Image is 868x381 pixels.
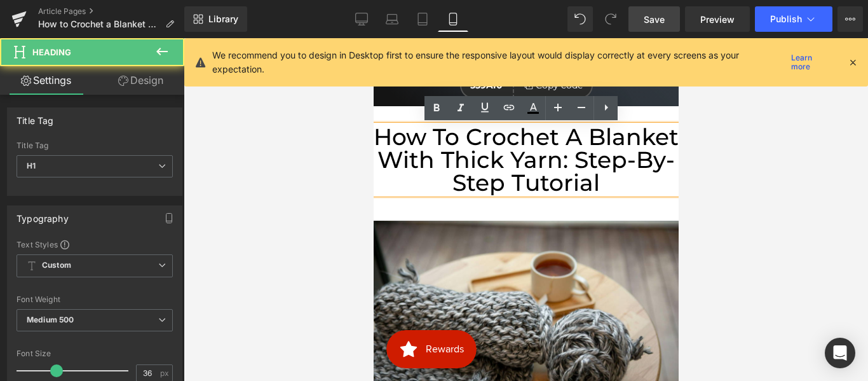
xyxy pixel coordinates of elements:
button: Publish [755,6,832,32]
button: More [837,6,863,32]
a: Preview [685,6,750,32]
span: 559A10 [86,34,139,60]
button: Redo [598,6,623,32]
a: Desktop [346,6,377,32]
span: Library [208,13,238,25]
div: Open Intercom Messenger [825,338,855,368]
a: Laptop [377,6,407,32]
div: Title Tag [17,141,173,150]
a: Design [95,66,187,95]
button: Copy code [139,34,219,60]
span: Heading [32,47,71,57]
button: Undo [567,6,593,32]
span: Save [644,13,665,26]
p: Now thru [DATE]. [13,11,292,26]
a: Learn more [786,55,837,70]
a: Mobile [438,6,468,32]
b: Custom [42,260,71,271]
a: Tablet [407,6,438,32]
div: Title Tag [17,108,54,126]
div: Font Size [17,349,173,358]
b: H1 [27,161,36,170]
a: Article Pages [38,6,184,17]
b: Medium 500 [27,315,74,324]
p: We recommend you to design in Desktop first to ensure the responsive layout would display correct... [212,48,786,76]
div: Text Styles [17,239,173,249]
span: Publish [770,14,802,24]
a: New Library [184,6,247,32]
div: Font Weight [17,295,173,304]
span: px [160,369,171,377]
span: Preview [700,13,735,26]
iframe: Button to open loyalty program pop-up [13,292,103,330]
div: Typography [17,206,69,224]
span: How to Crochet a Blanket with Thick Yarn: Step-by-Step Tutorial [38,19,160,29]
